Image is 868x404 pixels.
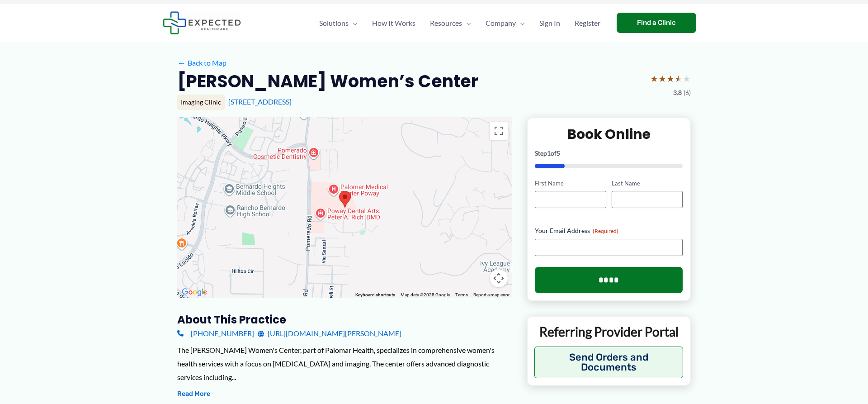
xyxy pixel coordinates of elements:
span: Map data ©2025 Google [401,292,450,297]
a: [PHONE_NUMBER] [177,327,254,340]
span: 5 [557,149,560,157]
h2: Book Online [535,125,683,143]
label: Your Email Address [535,226,683,235]
span: How It Works [372,7,415,39]
label: Last Name [612,179,683,188]
div: The [PERSON_NAME] Women's Center, part of Palomar Health, specializes in comprehensive women's he... [177,343,512,384]
span: Register [575,7,600,39]
span: Menu Toggle [516,7,525,39]
span: (Required) [593,228,618,234]
button: Keyboard shortcuts [355,292,395,298]
span: ★ [666,70,675,87]
p: Step of [535,150,683,157]
span: ★ [675,70,683,87]
span: Resources [430,7,462,39]
a: Terms (opens in new tab) [455,292,468,297]
nav: Primary Site Navigation [312,7,608,39]
a: Register [567,7,608,39]
span: ★ [650,70,658,87]
button: Send Orders and Documents [534,347,683,378]
a: Sign In [532,7,567,39]
a: ResourcesMenu Toggle [423,7,478,39]
a: ←Back to Map [177,56,226,70]
label: First Name [535,179,606,188]
a: Find a Clinic [617,13,696,33]
span: Sign In [539,7,560,39]
button: Map camera controls [490,269,508,287]
p: Referring Provider Portal [534,323,683,340]
img: Expected Healthcare Logo - side, dark font, small [163,11,241,34]
span: ★ [683,70,691,87]
a: How It Works [365,7,423,39]
a: CompanyMenu Toggle [478,7,532,39]
button: Toggle fullscreen view [490,122,508,140]
span: 1 [547,149,551,157]
span: (6) [684,87,691,99]
a: Open this area in Google Maps (opens a new window) [179,286,209,298]
a: [STREET_ADDRESS] [228,97,292,106]
h2: [PERSON_NAME] Women’s Center [177,70,478,92]
span: 3.8 [673,87,682,99]
a: SolutionsMenu Toggle [312,7,365,39]
a: [URL][DOMAIN_NAME][PERSON_NAME] [258,327,401,340]
span: Menu Toggle [349,7,358,39]
button: Read More [177,389,210,399]
span: ★ [658,70,666,87]
h3: About this practice [177,313,512,327]
span: Menu Toggle [462,7,471,39]
div: Imaging Clinic [177,95,225,110]
span: ← [177,58,186,67]
span: Solutions [319,7,349,39]
span: Company [486,7,516,39]
img: Google [179,286,209,298]
a: Report a map error [473,292,509,297]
